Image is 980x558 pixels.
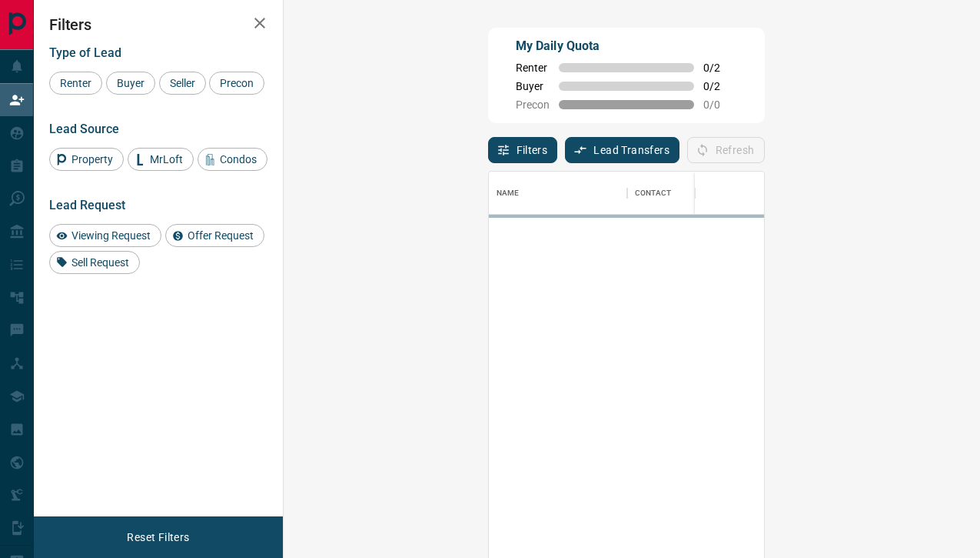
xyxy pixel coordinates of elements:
[516,80,550,92] span: Buyer
[497,172,520,215] div: Name
[66,256,135,269] span: Sell Request
[106,72,155,95] div: Buyer
[635,172,672,215] div: Contact
[214,153,262,165] span: Condos
[516,99,550,111] span: Precon
[164,77,201,89] span: Seller
[49,72,102,95] div: Renter
[128,148,194,171] div: MrLoft
[214,77,259,89] span: Precon
[627,172,750,215] div: Contact
[145,153,188,165] span: MrLoft
[117,524,199,550] button: Reset Filters
[49,45,121,60] span: Type of Lead
[49,251,140,274] div: Sell Request
[49,122,119,136] span: Lead Source
[49,224,161,247] div: Viewing Request
[55,77,97,89] span: Renter
[49,148,124,171] div: Property
[516,37,737,55] p: My Daily Quota
[703,99,737,111] span: 0 / 0
[209,72,264,95] div: Precon
[198,148,267,171] div: Condos
[565,137,679,163] button: Lead Transfers
[489,172,627,215] div: Name
[165,224,264,247] div: Offer Request
[111,77,150,89] span: Buyer
[66,153,118,165] span: Property
[49,198,125,212] span: Lead Request
[516,62,550,74] span: Renter
[703,80,737,92] span: 0 / 2
[159,72,206,95] div: Seller
[488,137,558,163] button: Filters
[66,229,156,242] span: Viewing Request
[182,229,259,242] span: Offer Request
[49,15,267,34] h2: Filters
[703,62,737,74] span: 0 / 2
